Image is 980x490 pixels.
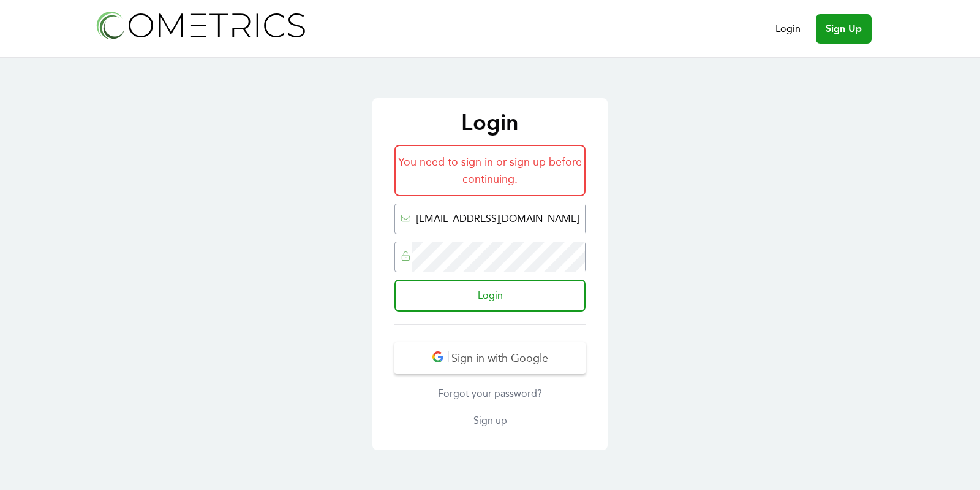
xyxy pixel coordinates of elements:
[394,145,586,196] div: You need to sign in or sign up before continuing.
[394,413,586,428] a: Sign up
[816,14,872,44] a: Sign Up
[412,204,585,234] input: Email
[775,21,801,36] a: Login
[385,110,595,135] p: Login
[394,386,586,401] a: Forgot your password?
[394,342,586,374] button: Sign in with Google
[93,7,307,42] img: Cometrics logo
[394,280,586,312] input: Login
